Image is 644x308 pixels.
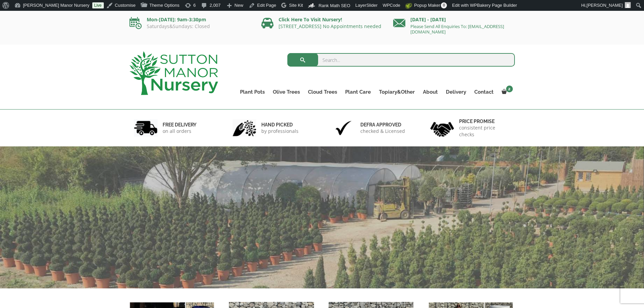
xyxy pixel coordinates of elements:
[92,2,104,8] a: Live
[279,16,342,23] a: Click Here To Visit Nursery!
[506,86,513,92] span: 2
[332,119,355,137] img: 3.jpg
[375,87,419,97] a: Topiary&Other
[261,128,299,135] p: by professionals
[587,3,623,8] span: [PERSON_NAME]
[442,87,470,97] a: Delivery
[341,87,375,97] a: Plant Care
[410,23,504,35] a: Please Send All Enquiries To: [EMAIL_ADDRESS][DOMAIN_NAME]
[498,87,515,97] a: 2
[129,16,251,24] p: Mon-[DATE]: 9am-3:30pm
[470,87,498,97] a: Contact
[236,87,269,97] a: Plant Pots
[163,128,196,135] p: on all orders
[360,128,405,135] p: checked & Licensed
[163,122,196,128] h6: FREE DELIVERY
[289,3,303,8] span: Site Kit
[129,24,251,29] p: Saturdays&Sundays: Closed
[279,23,381,29] a: [STREET_ADDRESS] No Appointments needed
[459,124,510,138] p: consistent price checks
[459,118,510,124] h6: Price promise
[419,87,442,97] a: About
[318,3,350,8] span: Rank Math SEO
[233,119,256,137] img: 2.jpg
[134,119,158,137] img: 1.jpg
[360,122,405,128] h6: Defra approved
[287,53,515,67] input: Search...
[441,2,447,8] span: 0
[304,87,341,97] a: Cloud Trees
[430,118,454,138] img: 4.jpg
[129,51,218,95] img: logo
[269,87,304,97] a: Olive Trees
[393,16,515,24] p: [DATE] - [DATE]
[261,122,299,128] h6: hand picked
